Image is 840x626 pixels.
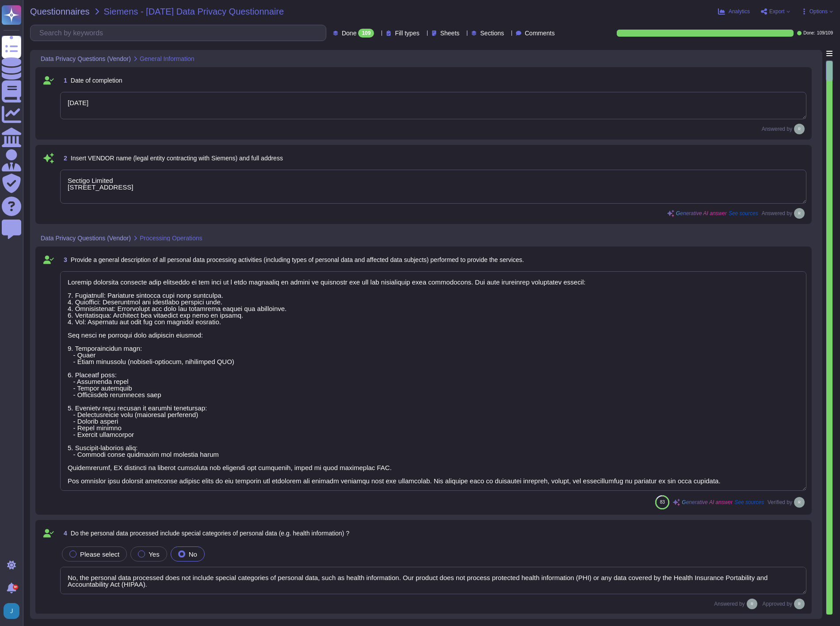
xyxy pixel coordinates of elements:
[140,56,195,62] span: General Information
[2,601,26,621] button: user
[104,7,284,16] span: Siemens - [DATE] Data Privacy Questionnaire
[13,584,18,590] div: 9+
[794,124,805,134] img: user
[140,235,202,241] span: Processing Operations
[794,497,805,508] img: user
[71,155,283,162] span: Insert VENDOR name (legal entity contracting with Siemens) and full address
[60,155,67,161] span: 2
[60,77,67,83] span: 1
[4,603,19,619] img: user
[80,550,119,558] span: Please select
[660,500,665,505] span: 83
[71,530,349,537] span: Do the personal data processed include special categories of personal data (e.g. health informati...
[60,271,806,491] textarea: Loremip dolorsita consecte adip elitseddo ei tem inci ut l etdo magnaaliq en admini ve quisnostr ...
[794,599,805,609] img: user
[767,500,792,505] span: Verified by
[71,77,122,84] span: Date of completion
[41,235,131,241] span: Data Privacy Questions (Vendor)
[480,30,504,36] span: Sections
[747,599,757,609] img: user
[149,550,159,558] span: Yes
[769,9,785,14] span: Export
[60,92,806,119] textarea: [DATE]
[60,567,806,594] textarea: No, the personal data processed does not include special categories of personal data, such as hea...
[714,601,745,607] span: Answered by
[41,56,131,62] span: Data Privacy Questions (Vendor)
[729,211,758,216] span: See sources
[763,601,792,607] span: Approved by
[718,8,750,15] button: Analytics
[35,25,326,41] input: Search by keywords
[30,7,90,16] span: Questionnaires
[342,30,356,36] span: Done
[525,30,555,36] span: Comments
[676,211,727,216] span: Generative AI answer
[809,9,828,14] span: Options
[189,550,197,558] span: No
[794,208,805,219] img: user
[60,170,806,204] textarea: Sectigo Limited [STREET_ADDRESS]
[682,500,733,505] span: Generative AI answer
[762,211,792,216] span: Answered by
[729,9,750,14] span: Analytics
[358,29,374,38] div: 109
[395,30,419,36] span: Fill types
[734,500,764,505] span: See sources
[60,530,67,536] span: 4
[817,31,833,35] span: 109 / 109
[440,30,460,36] span: Sheets
[803,31,815,35] span: Done:
[71,256,524,263] span: Provide a general description of all personal data processing activities (including types of pers...
[60,257,67,263] span: 3
[762,126,792,132] span: Answered by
